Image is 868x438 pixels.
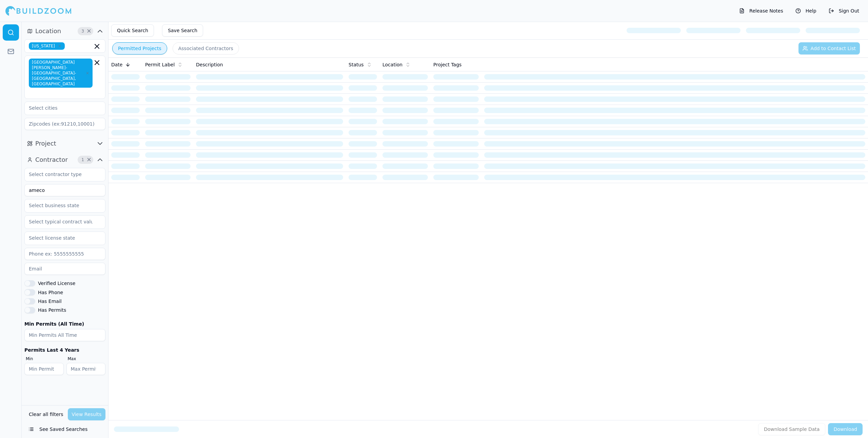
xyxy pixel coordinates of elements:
[27,408,65,420] button: Clear all filters
[349,61,364,68] span: Status
[25,232,97,244] input: Select license state
[24,322,105,326] label: Min Permits (All Time)
[29,42,65,50] span: [US_STATE]
[38,299,62,304] label: Has Email
[111,24,154,37] button: Quick Search
[162,24,203,37] button: Save Search
[112,42,167,54] button: Permitted Projects
[111,61,122,68] span: Date
[24,263,105,275] input: Email
[173,42,239,54] button: Associated Contractors
[35,155,68,165] span: Contractor
[145,61,175,68] span: Permit Label
[433,61,461,68] span: Project Tags
[736,5,787,16] button: Release Notes
[25,102,97,114] input: Select cities
[196,61,223,68] span: Description
[38,290,63,295] label: Has Phone
[79,156,86,163] span: 1
[35,139,56,148] span: Project
[825,5,863,16] button: Sign Out
[24,329,105,341] input: Min Permits All Time
[24,138,105,149] button: Project
[38,308,66,312] label: Has Permits
[29,59,93,88] span: [GEOGRAPHIC_DATA][PERSON_NAME]-[GEOGRAPHIC_DATA]-[GEOGRAPHIC_DATA], [GEOGRAPHIC_DATA]
[792,5,820,16] button: Help
[86,158,92,161] span: Clear Contractor filters
[24,184,105,196] input: Business name
[24,154,105,165] button: Contractor1Clear Contractor filters
[25,168,97,180] input: Select contractor type
[24,118,105,130] input: Zipcodes (ex:91210,10001)
[24,363,64,375] input: Min Permits Last 4 Years
[79,28,86,35] span: 3
[38,281,75,286] label: Verified License
[24,347,105,353] div: Permits Last 4 Years
[66,363,106,375] input: Max Permits Last 4 Years
[86,29,92,33] span: Clear Location filters
[24,248,105,260] input: Phone ex: 5555555555
[25,216,97,228] input: Select typical contract value
[382,61,402,68] span: Location
[24,423,105,435] button: See Saved Searches
[24,26,105,37] button: Location3Clear Location filters
[25,199,97,212] input: Select business state
[26,356,64,362] label: Min
[68,356,106,362] label: Max
[35,26,61,36] span: Location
